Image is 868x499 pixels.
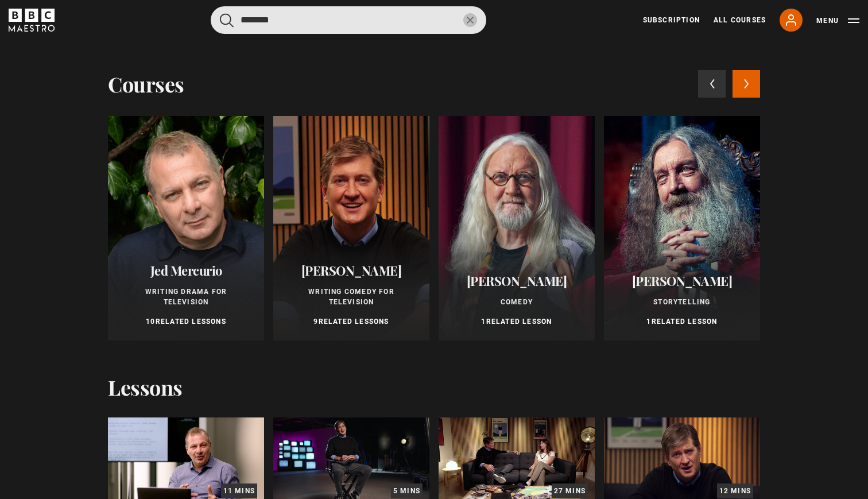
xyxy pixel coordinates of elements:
[220,13,234,28] button: Submit the search query
[211,6,486,34] input: Search
[9,9,55,32] svg: BBC Maestro
[816,15,859,26] button: Toggle navigation
[463,13,477,27] button: Clear the search query
[714,15,766,25] a: All Courses
[643,15,700,25] a: Subscription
